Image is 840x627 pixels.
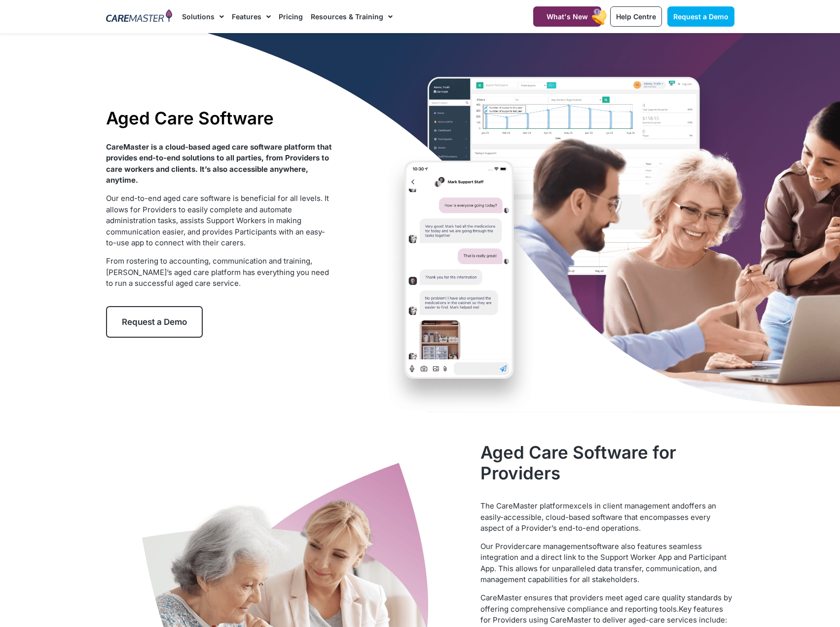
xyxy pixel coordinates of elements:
a: What's New [533,6,601,27]
span: The CareMaster platform [480,501,569,510]
span: Our Provider [480,542,525,551]
a: Request a Demo [667,6,734,27]
p: CareMaster ensures that providers meet aged care quality standards by offering comprehensive comp... [480,592,734,626]
a: Help Centre [610,6,662,27]
span: offers an easily-accessible, cloud-based software that encompasses every aspect of a Provider’s e... [480,501,716,533]
strong: CareMaster is a cloud-based aged care software platform that provides end-to-end solutions to all... [106,142,332,185]
p: excels in client management and [480,501,734,534]
span: Request a Demo [673,12,729,21]
span: Our end-to-end aged care software is beneficial for all levels. It allows for Providers to easily... [106,194,329,247]
span: software also features seamless integration and a direct link to the Support Worker App and Parti... [480,542,727,585]
span: What's New [547,12,588,21]
p: care management [480,541,734,586]
span: From rostering to accounting, communication and training, [PERSON_NAME]’s aged care platform has ... [106,256,329,288]
h2: Aged Care Software for Providers [480,442,734,483]
a: Request a Demo [106,306,203,338]
span: Help Centre [616,12,656,21]
span: Request a Demo [122,317,187,327]
img: CareMaster Logo [106,9,173,24]
h1: Aged Care Software [106,108,332,128]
